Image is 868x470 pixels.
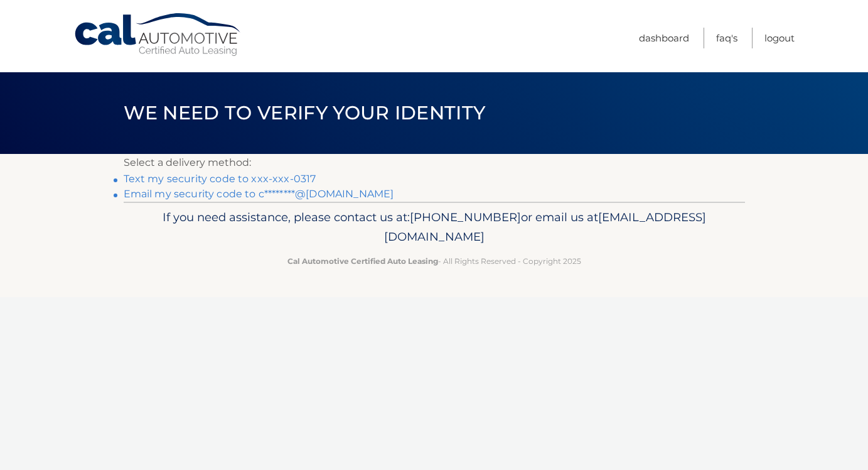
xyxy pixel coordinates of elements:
[124,101,486,124] span: We need to verify your identity
[410,210,521,224] span: [PHONE_NUMBER]
[716,28,737,48] a: FAQ's
[287,256,438,266] strong: Cal Automotive Certified Auto Leasing
[132,207,737,248] p: If you need assistance, please contact us at: or email us at
[73,13,243,57] a: Cal Automotive
[124,188,394,200] a: Email my security code to c********@[DOMAIN_NAME]
[132,254,737,268] p: - All Rights Reserved - Copyright 2025
[639,28,689,48] a: Dashboard
[124,154,745,172] p: Select a delivery method:
[124,173,316,185] a: Text my security code to xxx-xxx-0317
[764,28,795,48] a: Logout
